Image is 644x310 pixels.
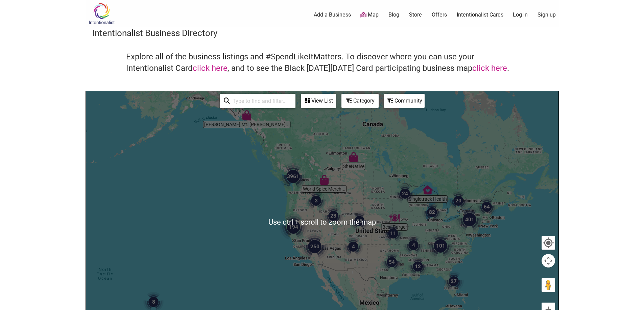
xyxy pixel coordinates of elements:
[277,160,309,193] div: 3961
[432,11,447,19] a: Offers
[86,3,118,25] img: Intentionalist
[346,149,361,165] div: SheNative
[420,182,435,198] div: Singletrack Health
[409,11,422,19] a: Store
[230,94,291,108] input: Type to find and filter...
[474,194,500,220] div: 64
[303,188,329,214] div: 3
[301,94,336,108] div: See a list of the visible businesses
[457,11,503,19] a: Intentionalist Cards
[360,11,379,19] a: Map
[387,210,402,226] div: Best Burger
[239,108,255,123] div: Tripp's Mt. Juneau Trading Post
[453,203,486,236] div: 401
[542,254,555,267] button: Map camera controls
[320,203,346,229] div: 23
[542,278,555,292] button: Drag Pegman onto the map to open Street View
[542,236,555,250] button: Your Location
[193,63,228,73] a: click here
[126,51,518,74] h4: Explore all of the business listings and #SpendLikeItMatters. To discover where you can use your ...
[342,94,378,107] div: Category
[379,249,405,275] div: 54
[446,188,471,214] div: 20
[220,94,295,108] div: Type to search and filter
[392,181,418,206] div: 24
[419,199,445,225] div: 82
[401,232,426,258] div: 4
[92,27,552,39] h3: Intentionalist Business Directory
[384,94,425,108] div: Filter by Community
[341,94,379,108] div: Filter by category
[388,11,399,19] a: Blog
[472,63,507,73] a: click here
[405,254,431,279] div: 12
[380,221,406,246] div: 11
[316,172,332,188] div: World Spice Merchants
[277,211,310,243] div: 194
[340,234,366,259] div: 4
[314,11,351,19] a: Add a Business
[513,11,528,19] a: Log In
[424,230,457,262] div: 101
[299,230,331,263] div: 250
[347,208,372,234] div: 55
[441,269,467,294] div: 27
[385,94,424,107] div: Community
[538,11,556,19] a: Sign up
[302,94,335,107] div: View List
